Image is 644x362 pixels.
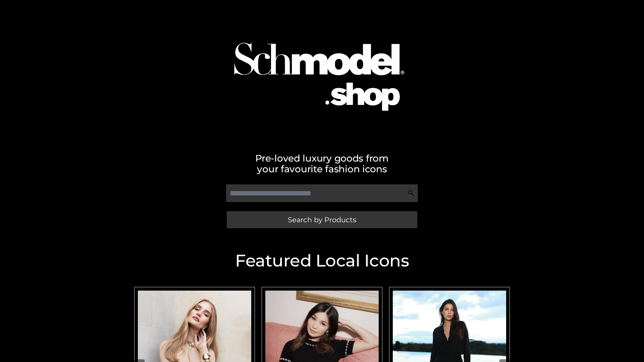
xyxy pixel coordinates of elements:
img: Search Icon [408,190,415,196]
h2: Pre-loved luxury goods from your favourite fashion icons [131,153,513,174]
span: Search by Products [288,216,356,223]
a: Search by Products [227,211,417,228]
h2: Featured Local Icons​ [131,252,513,269]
